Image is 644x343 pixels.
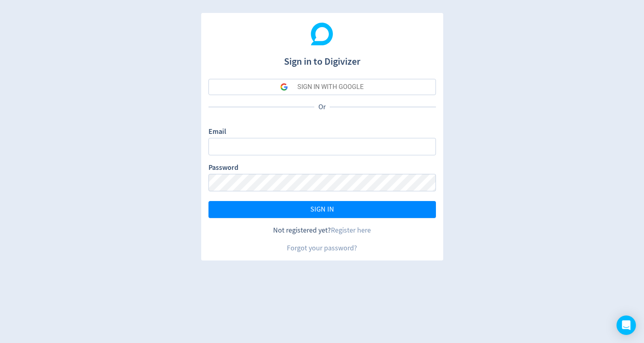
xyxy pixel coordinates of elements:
[287,243,357,253] a: Forgot your password?
[208,163,238,174] label: Password
[311,23,333,45] img: Digivizer Logo
[617,315,636,335] div: Open Intercom Messenger
[208,201,436,218] button: SIGN IN
[331,226,371,235] a: Register here
[314,102,330,112] p: Or
[297,79,364,95] div: SIGN IN WITH GOOGLE
[310,206,334,213] span: SIGN IN
[208,127,226,138] label: Email
[208,225,436,235] div: Not registered yet?
[208,48,436,69] h1: Sign in to Digivizer
[208,79,436,95] button: SIGN IN WITH GOOGLE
